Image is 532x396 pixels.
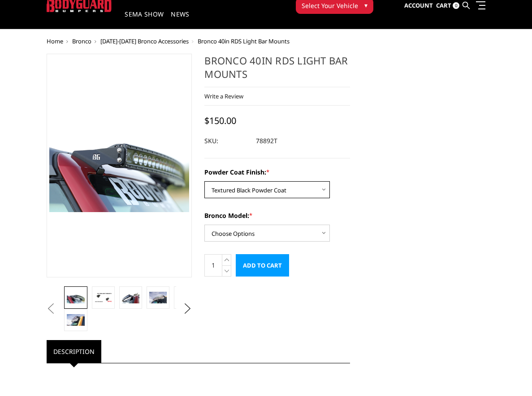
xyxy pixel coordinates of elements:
[204,167,350,177] label: Powder Coat Finish:
[204,92,243,100] a: Write a Review
[302,1,358,10] span: Select Your Vehicle
[125,11,164,29] a: SEMA Show
[95,293,112,302] img: Bronco 40in RDS Light Bar Mounts
[436,1,451,9] span: Cart
[256,133,277,149] dd: 78892T
[100,37,189,45] a: [DATE]-[DATE] Bronco Accessories
[236,254,289,277] input: Add to Cart
[204,211,350,220] label: Bronco Model:
[204,54,350,87] h1: Bronco 40in RDS Light Bar Mounts
[72,37,91,45] a: Bronco
[47,54,192,277] a: Bronco 40in RDS Light Bar Mounts
[44,302,58,315] button: Previous
[453,2,459,9] span: 0
[149,292,167,303] img: Bronco 40in RDS Light Bar Mounts
[204,115,236,127] span: $150.00
[404,1,433,9] span: Account
[204,133,249,149] dt: SKU:
[198,37,290,45] span: Bronco 40in RDS Light Bar Mounts
[47,340,101,363] a: Description
[364,0,368,10] span: ▾
[122,292,139,303] img: Bronco 40in RDS Light Bar Mounts
[47,37,63,45] a: Home
[181,302,194,315] button: Next
[171,11,189,29] a: News
[67,314,84,326] img: Bronco 40in RDS Light Bar Mounts
[67,292,84,303] img: Bronco 40in RDS Light Bar Mounts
